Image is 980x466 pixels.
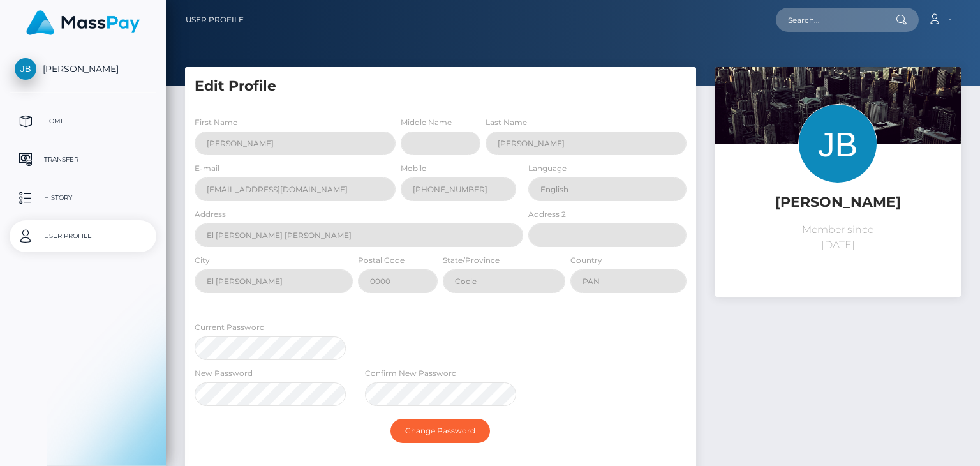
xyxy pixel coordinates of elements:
label: Address [195,209,226,220]
p: Transfer [15,150,151,169]
label: Language [528,163,567,174]
label: Middle Name [401,117,452,128]
label: Country [570,255,602,266]
a: History [10,182,156,214]
h5: Edit Profile [195,77,687,96]
label: Current Password [195,322,265,333]
label: Confirm New Password [365,368,457,379]
h5: [PERSON_NAME] [725,193,951,213]
p: User Profile [15,227,151,246]
input: Search... [776,8,896,32]
p: Home [15,112,151,131]
label: First Name [195,117,237,128]
label: City [195,255,210,266]
a: Home [10,105,156,137]
p: Member since [DATE] [725,222,951,253]
span: [PERSON_NAME] [10,63,156,75]
p: History [15,188,151,207]
img: ... [715,67,961,231]
a: User Profile [10,220,156,252]
label: State/Province [443,255,500,266]
label: Postal Code [358,255,405,266]
a: Transfer [10,144,156,176]
label: Mobile [401,163,426,174]
a: User Profile [186,6,244,33]
label: Last Name [486,117,527,128]
button: Change Password [390,419,490,443]
label: E-mail [195,163,219,174]
img: MassPay [26,10,140,35]
label: New Password [195,368,253,379]
label: Address 2 [528,209,566,220]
